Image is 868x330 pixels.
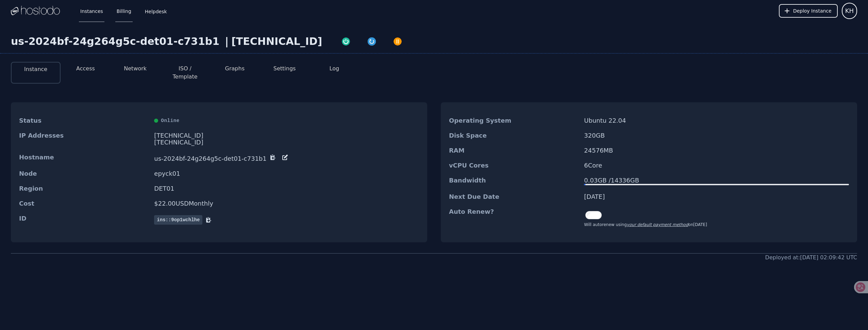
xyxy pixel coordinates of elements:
span: Deploy Instance [793,7,832,14]
button: Log [330,65,339,73]
dt: Disk Space [449,132,579,139]
dd: Ubuntu 22.04 [584,117,849,124]
button: Power Off [385,35,411,46]
div: | [222,35,231,48]
div: Deployed at: [DATE] 02:09:42 UTC [765,254,857,262]
span: KH [845,6,854,16]
button: Deploy Instance [779,4,838,18]
button: ISO / Template [166,65,204,81]
div: [TECHNICAL_ID] [154,132,419,139]
dt: RAM [449,147,579,154]
button: Network [124,65,147,73]
dd: DET01 [154,185,419,192]
dt: vCPU Cores [449,162,579,169]
dd: us-2024bf-24g264g5c-det01-c731b1 [154,154,419,162]
img: Power Off [393,37,402,46]
button: Settings [273,65,296,73]
dt: Auto Renew? [449,208,579,227]
dt: Hostname [19,154,149,162]
div: us-2024bf-24g264g5c-det01-c731b1 [11,35,222,48]
div: Will autorenew using on [DATE] [584,222,707,227]
dt: Bandwidth [449,177,579,185]
img: Power On [341,37,351,46]
dd: $ 22.00 USD Monthly [154,200,419,207]
button: Access [76,65,95,73]
span: ins::9op1wchlhe [154,215,202,225]
dd: 320 GB [584,132,849,139]
img: Logo [11,6,60,16]
dt: Next Due Date [449,193,579,200]
dt: Operating System [449,117,579,124]
div: 0.03 GB / 14336 GB [584,177,849,184]
dd: epyck01 [154,170,419,177]
a: your default payment method [627,222,688,227]
div: [TECHNICAL_ID] [154,139,419,146]
dd: [DATE] [584,193,849,200]
button: Restart [359,35,385,46]
button: Power On [333,35,359,46]
dd: 24576 MB [584,147,849,154]
button: Instance [24,65,47,73]
button: Graphs [225,65,245,73]
dt: Cost [19,200,149,207]
dt: IP Addresses [19,132,149,146]
img: Restart [367,37,377,46]
div: Online [154,117,419,124]
dt: Status [19,117,149,124]
div: [TECHNICAL_ID] [231,35,322,48]
dd: 6 Core [584,162,849,169]
button: User menu [842,3,857,19]
dt: ID [19,215,149,225]
dt: Region [19,185,149,192]
dt: Node [19,170,149,177]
